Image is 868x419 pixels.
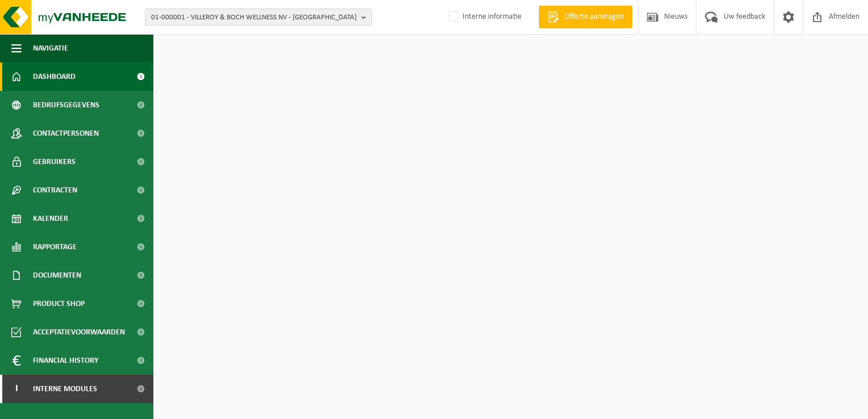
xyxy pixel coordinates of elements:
[562,11,627,23] span: Offerte aanvragen
[446,9,521,26] label: Interne informatie
[33,176,77,204] span: Contracten
[151,9,357,26] span: 01-000001 - VILLEROY & BOCH WELLNESS NV - [GEOGRAPHIC_DATA]
[33,318,125,346] span: Acceptatievoorwaarden
[33,290,85,318] span: Product Shop
[33,34,68,62] span: Navigatie
[33,91,99,119] span: Bedrijfsgegevens
[33,346,98,375] span: Financial History
[33,62,76,91] span: Dashboard
[33,375,97,403] span: Interne modules
[145,9,372,26] button: 01-000001 - VILLEROY & BOCH WELLNESS NV - [GEOGRAPHIC_DATA]
[33,261,81,290] span: Documenten
[11,375,22,403] span: I
[33,148,76,176] span: Gebruikers
[33,119,99,148] span: Contactpersonen
[33,204,68,233] span: Kalender
[33,233,77,261] span: Rapportage
[539,6,632,28] a: Offerte aanvragen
